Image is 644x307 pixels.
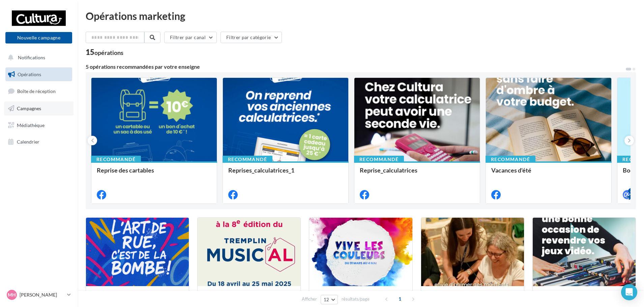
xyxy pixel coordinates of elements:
[86,64,625,69] div: 5 opérations recommandées par votre enseigne
[4,118,74,132] a: Médiathèque
[4,101,74,116] a: Campagnes
[97,167,211,180] div: Reprise des cartables
[20,291,64,298] p: [PERSON_NAME]
[4,51,71,65] button: Notifications
[4,67,74,82] a: Opérations
[17,105,41,111] span: Campagnes
[324,297,329,302] span: 12
[4,84,74,98] a: Boîte de réception
[486,156,535,163] div: Recommandé
[17,88,56,94] span: Boîte de réception
[86,11,636,21] div: Opérations marketing
[5,32,72,43] button: Nouvelle campagne
[17,139,39,145] span: Calendrier
[321,295,338,304] button: 12
[223,156,272,163] div: Recommandé
[18,71,41,77] span: Opérations
[628,188,634,194] div: 4
[18,55,45,60] span: Notifications
[302,296,317,302] span: Afficher
[86,49,123,56] div: 15
[164,32,217,43] button: Filtrer par canal
[5,288,72,301] a: MH [PERSON_NAME]
[17,122,45,128] span: Médiathèque
[91,156,141,163] div: Recommandé
[491,167,606,180] div: Vacances d'été
[221,32,282,43] button: Filtrer par catégorie
[394,294,405,304] span: 1
[621,284,637,300] div: Open Intercom Messenger
[94,50,123,56] div: opérations
[8,291,16,298] span: MH
[228,167,343,180] div: Reprises_calculatrices_1
[342,296,370,302] span: résultats/page
[360,167,474,180] div: Reprise_calculatrices
[4,135,74,149] a: Calendrier
[354,156,404,163] div: Recommandé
